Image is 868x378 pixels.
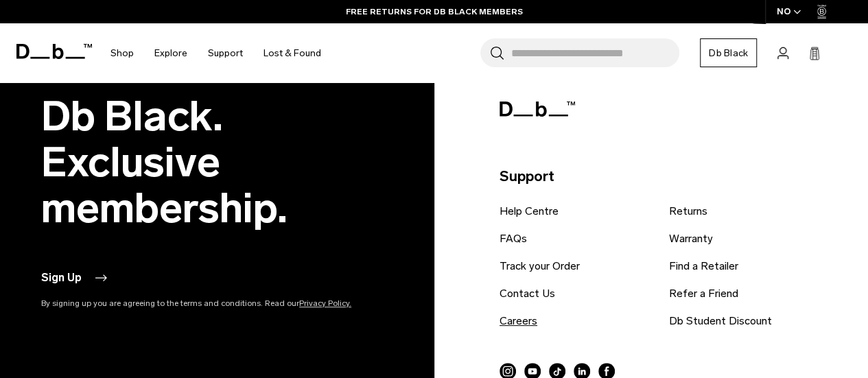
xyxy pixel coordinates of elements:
[700,38,757,67] a: Db Black
[41,93,368,231] h2: Db Black. Exclusive membership.
[299,298,351,308] a: Privacy Policy.
[154,29,187,78] a: Explore
[110,29,134,78] a: Shop
[41,270,109,286] button: Sign Up
[346,5,523,18] a: FREE RETURNS FOR DB BLACK MEMBERS
[668,313,771,329] a: Db Student Discount
[500,231,527,247] a: FAQs
[668,258,738,274] a: Find a Retailer
[668,231,712,247] a: Warranty
[668,285,738,302] a: Refer a Friend
[100,23,331,83] nav: Main Navigation
[208,29,243,78] a: Support
[500,203,559,220] a: Help Centre
[500,285,555,302] a: Contact Us
[41,297,368,309] p: By signing up you are agreeing to the terms and conditions. Read our
[500,313,537,329] a: Careers
[500,258,580,274] a: Track your Order
[263,29,321,78] a: Lost & Found
[668,203,707,220] a: Returns
[500,165,827,187] p: Support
